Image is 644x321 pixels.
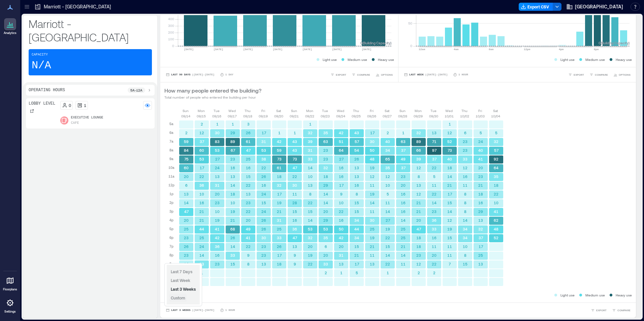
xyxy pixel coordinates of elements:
p: 09/28 [398,113,407,119]
p: Mon [198,108,205,113]
text: 14 [308,166,313,170]
p: Sun [183,108,189,113]
text: 65 [385,157,390,161]
text: 9 [340,192,343,196]
text: 22 [292,174,297,179]
text: 29 [323,183,328,187]
button: EXPORT [567,71,585,78]
text: 12 [447,131,452,135]
text: 64 [339,148,344,152]
p: 10/04 [491,113,500,119]
p: 7a [169,139,173,144]
p: 09/22 [305,113,314,119]
text: [DATE] [243,48,253,51]
p: Medium use [585,57,605,62]
span: Last 3 Weeks [171,287,196,291]
button: Last Week [169,276,192,284]
text: 60 [184,166,189,170]
p: 10/01 [445,113,454,119]
text: 11 [292,192,297,196]
p: Thu [461,108,468,113]
p: Heavy use [378,57,394,62]
p: 10/03 [476,113,485,119]
text: 73 [448,148,452,152]
p: Sat [276,108,281,113]
text: 22 [261,166,266,170]
text: 20 [478,166,483,170]
text: 97 [432,148,437,152]
p: Sun [399,108,406,113]
text: 13 [354,174,359,179]
p: Fri [478,108,482,113]
text: 24 [261,192,266,196]
text: 2 [201,122,203,126]
p: 1 Day [225,73,233,77]
text: 30 [292,183,297,187]
p: Thu [245,108,251,113]
text: 5 [433,174,436,179]
text: 51 [339,139,344,144]
text: 42 [339,131,344,135]
text: 23 [230,157,235,161]
text: 8pm [594,48,599,51]
text: 32 [277,183,282,187]
text: 10 [199,192,204,196]
text: 13 [432,131,437,135]
text: [DATE] [214,48,223,51]
p: 09/21 [290,113,299,119]
span: OPTIONS [619,73,631,77]
text: 47 [293,166,297,170]
text: 10 [385,183,390,187]
p: 09/16 [212,113,221,119]
p: Wed [228,108,236,113]
text: 35 [494,174,498,179]
text: 71 [432,139,437,144]
text: 11 [370,183,375,187]
button: Last 3 Weeks [169,285,197,293]
text: 16 [401,192,406,196]
text: 4am [454,48,459,51]
text: 12am [419,48,425,51]
text: 13 [184,192,189,196]
text: 17 [200,166,204,170]
text: 3 [247,122,250,126]
text: 1 [402,131,405,135]
text: 13 [354,166,359,170]
p: Heavy use [616,57,632,62]
p: Fri [261,108,265,113]
text: 27 [215,157,220,161]
tspan: 0 [410,44,412,48]
p: Thu [353,108,359,113]
p: Marriott - [GEOGRAPHIC_DATA] [44,3,111,10]
tspan: 400 [168,17,174,21]
p: 09/17 [228,113,237,119]
text: 61 [277,166,282,170]
p: Mon [415,108,422,113]
text: 6 [464,131,466,135]
text: 43 [292,139,297,144]
text: 59 [184,139,189,144]
text: 8 [309,192,312,196]
text: 52 [447,139,452,144]
button: Last Week |[DATE]-[DATE] [402,71,449,78]
button: EXPORT [329,71,348,78]
button: OPTIONS [612,71,632,78]
text: 84 [184,148,189,152]
text: 11 [463,183,468,187]
p: 09/23 [321,113,330,119]
span: Custom [171,295,185,300]
text: 26 [246,131,251,135]
text: 21 [478,183,483,187]
button: COMPARE [588,71,609,78]
p: 5a - 12a [130,87,142,93]
p: 09/19 [259,113,268,119]
text: 61 [246,139,251,144]
text: 40 [478,148,483,152]
text: 32 [494,139,498,144]
p: 09/25 [352,113,361,119]
text: 32 [323,166,328,170]
text: 47 [246,148,251,152]
text: 22 [199,174,204,179]
text: 32 [416,131,421,135]
text: 22 [432,192,437,196]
